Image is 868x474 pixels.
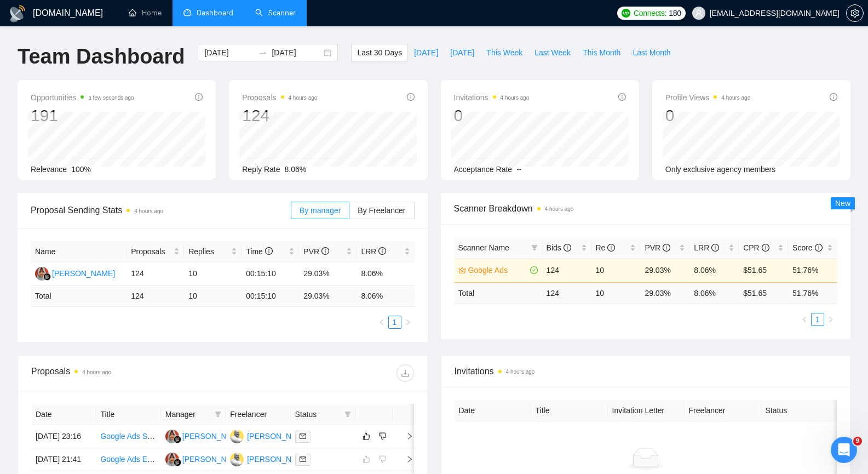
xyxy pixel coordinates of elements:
[242,91,317,104] span: Proposals
[31,165,67,174] span: Relevance
[226,404,290,425] th: Freelancer
[824,313,837,326] li: Next Page
[188,245,229,258] span: Replies
[272,47,321,59] input: End date
[721,95,750,101] time: 4 hours ago
[531,400,608,421] th: Title
[357,285,414,307] td: 8.06 %
[230,453,244,466] img: PS
[846,4,864,22] button: setting
[299,285,357,307] td: 29.03 %
[31,105,134,126] div: 191
[204,47,254,59] input: Start date
[634,7,666,19] span: Connects:
[528,44,577,61] button: Last Week
[397,369,413,378] span: download
[827,316,834,323] span: right
[31,448,96,471] td: [DATE] 21:41
[618,93,626,101] span: info-circle
[357,47,402,59] span: Last 30 Days
[230,454,310,463] a: PS[PERSON_NAME]
[454,202,838,215] span: Scanner Breakdown
[531,244,538,251] span: filter
[246,247,272,256] span: Time
[397,455,413,463] span: right
[831,437,857,463] iframe: Intercom live chat
[542,282,591,304] td: 124
[788,258,837,282] td: 51.76%
[165,408,210,420] span: Manager
[739,258,788,282] td: $51.65
[184,262,242,285] td: 10
[242,285,299,307] td: 00:15:10
[761,400,838,421] th: Status
[357,262,414,285] td: 8.06%
[407,93,415,101] span: info-circle
[545,206,574,212] time: 4 hours ago
[247,430,310,442] div: [PERSON_NAME]
[358,206,405,215] span: By Freelancer
[300,433,306,439] span: mail
[633,47,670,59] span: Last Month
[534,47,571,59] span: Last Week
[127,285,184,307] td: 124
[182,453,245,465] div: [PERSON_NAME]
[258,48,267,57] span: to
[454,91,530,104] span: Invitations
[847,9,863,18] span: setting
[300,456,306,462] span: mail
[363,432,370,441] span: like
[516,165,521,174] span: --
[18,44,185,70] h1: Team Dashboard
[165,454,245,463] a: SK[PERSON_NAME]
[762,244,769,252] span: info-circle
[401,316,415,329] li: Next Page
[230,430,244,443] img: PS
[798,313,811,326] li: Previous Page
[9,5,26,22] img: logo
[43,273,51,281] img: gigradar-bm.png
[798,313,811,326] button: left
[242,165,280,174] span: Reply Rate
[247,453,310,465] div: [PERSON_NAME]
[35,267,49,281] img: SK
[824,313,837,326] button: right
[506,369,535,375] time: 4 hours ago
[458,266,466,274] span: crown
[215,411,221,418] span: filter
[815,244,823,252] span: info-circle
[801,316,808,323] span: left
[303,247,329,256] span: PVR
[454,282,542,304] td: Total
[577,44,626,61] button: This Month
[694,243,719,252] span: LRR
[295,408,340,420] span: Status
[408,44,444,61] button: [DATE]
[165,453,179,466] img: SK
[530,266,538,274] span: check-circle
[100,455,324,464] a: Google Ads Expert Needed – Must Master Everything From A to Z
[376,430,389,443] button: dislike
[405,319,411,325] span: right
[375,316,388,329] button: left
[360,430,373,443] button: like
[182,430,245,442] div: [PERSON_NAME]
[165,430,179,443] img: SK
[88,95,134,101] time: a few seconds ago
[230,431,310,440] a: PS[PERSON_NAME]
[665,91,751,104] span: Profile Views
[299,262,357,285] td: 29.03%
[31,425,96,448] td: [DATE] 23:16
[788,282,837,304] td: 51.76 %
[165,431,245,440] a: SK[PERSON_NAME]
[31,285,127,307] td: Total
[242,105,317,126] div: 124
[455,400,531,421] th: Date
[454,105,530,126] div: 0
[31,404,96,425] th: Date
[184,241,242,262] th: Replies
[739,282,788,304] td: $ 51.65
[622,9,630,18] img: upwork-logo.png
[811,313,824,326] li: 1
[321,247,329,255] span: info-circle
